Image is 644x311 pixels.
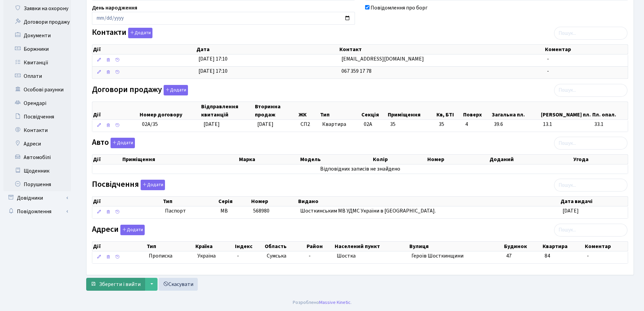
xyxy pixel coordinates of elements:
[387,102,436,119] th: Приміщення
[3,15,71,29] a: Договори продажу
[587,252,589,260] span: -
[3,205,71,218] a: Повідомлення
[92,45,196,54] th: Дії
[3,96,71,110] a: Орендарі
[92,155,122,164] th: Дії
[560,197,628,206] th: Дата видачі
[563,207,579,215] span: [DATE]
[3,164,71,178] a: Щоденник
[204,120,220,128] span: [DATE]
[592,102,628,119] th: Пл. опал.
[237,252,239,260] span: -
[334,242,409,251] th: Населений пункт
[554,137,627,150] input: Пошук...
[547,55,549,63] span: -
[197,252,232,260] span: Україна
[542,242,585,251] th: Квартира
[372,155,427,164] th: Колір
[119,223,145,235] a: Додати
[146,242,194,251] th: Тип
[3,2,71,15] a: Заявки на охорону
[540,102,592,119] th: [PERSON_NAME] пл.
[92,180,165,190] label: Посвідчення
[218,197,251,206] th: Серія
[594,120,625,128] span: 33.1
[165,207,215,215] span: Паспорт
[301,120,317,128] span: СП2
[3,69,71,83] a: Оплати
[364,120,372,128] span: 02А
[139,179,165,191] a: Додати
[149,252,172,260] span: Прописка
[341,55,424,63] span: [EMAIL_ADDRESS][DOMAIN_NAME]
[92,225,145,235] label: Адреси
[3,151,71,164] a: Автомобілі
[371,4,428,12] label: Повідомлення про борг
[491,102,540,119] th: Загальна пл.
[195,242,234,251] th: Країна
[554,27,627,40] input: Пошук...
[198,55,228,63] span: [DATE] 17:10
[253,207,269,215] span: 568980
[3,83,71,96] a: Особові рахунки
[547,67,549,75] span: -
[257,120,273,128] span: [DATE]
[92,4,137,12] label: День народження
[92,102,139,119] th: Дії
[267,252,286,260] span: Сумська
[543,120,589,128] span: 13.1
[141,180,165,190] button: Посвідчення
[92,242,146,251] th: Дії
[92,85,188,95] label: Договори продажу
[159,278,198,291] a: Скасувати
[234,242,264,251] th: Індекс
[3,191,71,205] a: Довідники
[164,85,188,95] button: Договори продажу
[339,45,544,54] th: Контакт
[3,137,71,151] a: Адреси
[554,84,627,97] input: Пошук...
[86,278,145,291] button: Зберегти і вийти
[92,197,162,206] th: Дії
[427,155,489,164] th: Номер
[544,45,628,54] th: Коментар
[409,242,503,251] th: Вулиця
[120,225,145,235] button: Адреси
[309,252,311,260] span: -
[545,252,550,260] span: 84
[111,138,135,148] button: Авто
[3,56,71,69] a: Квитанції
[220,207,228,215] span: MB
[198,67,228,75] span: [DATE] 17:10
[251,197,297,206] th: Номер
[99,281,141,288] span: Зберегти і вийти
[411,252,463,260] span: Героїв Шосткинщини
[465,120,488,128] span: 4
[390,120,396,128] span: 35
[92,138,135,148] label: Авто
[297,197,560,206] th: Видано
[92,164,628,174] td: Відповідних записів не знайдено
[3,42,71,56] a: Боржники
[337,252,356,260] span: Шостка
[503,242,542,251] th: Будинок
[126,27,152,39] a: Додати
[319,299,351,306] a: Massive Kinetic
[300,155,372,164] th: Модель
[494,120,538,128] span: 39.6
[554,224,627,237] input: Пошук...
[489,155,573,164] th: Доданий
[162,197,218,206] th: Тип
[300,207,436,215] span: Шосткинським МВ УДМС України в [GEOGRAPHIC_DATA].
[361,102,387,119] th: Секція
[200,102,254,119] th: Відправлення квитанцій
[3,124,71,137] a: Контакти
[3,29,71,42] a: Документи
[128,28,152,38] button: Контакти
[322,120,358,128] span: Квартира
[139,102,200,119] th: Номер договору
[109,137,135,149] a: Додати
[436,102,462,119] th: Кв, БТІ
[3,110,71,124] a: Посвідчення
[196,45,339,54] th: Дата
